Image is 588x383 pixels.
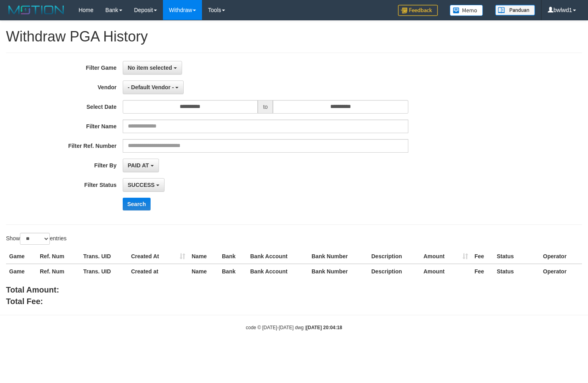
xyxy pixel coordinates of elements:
[306,325,342,330] strong: [DATE] 20:04:18
[247,249,308,264] th: Bank Account
[128,249,188,264] th: Created At
[450,5,483,16] img: Button%20Memo.svg
[123,178,165,192] button: SUCCESS
[123,159,159,172] button: PAID AT
[258,100,273,114] span: to
[368,264,420,279] th: Description
[128,84,174,90] span: - Default Vendor -
[123,61,182,75] button: No item selected
[6,285,59,294] b: Total Amount:
[420,264,471,279] th: Amount
[219,264,247,279] th: Bank
[80,249,128,264] th: Trans. UID
[123,81,184,94] button: - Default Vendor -
[246,325,342,330] small: code © [DATE]-[DATE] dwg |
[540,264,582,279] th: Operator
[20,233,50,245] select: Showentries
[494,264,540,279] th: Status
[219,249,247,264] th: Bank
[128,264,188,279] th: Created at
[188,249,219,264] th: Name
[128,162,149,169] span: PAID AT
[37,264,80,279] th: Ref. Num
[6,4,67,16] img: MOTION_logo.png
[6,297,43,306] b: Total Fee:
[188,264,219,279] th: Name
[6,233,67,245] label: Show entries
[80,264,128,279] th: Trans. UID
[495,5,535,16] img: panduan.png
[540,249,582,264] th: Operator
[6,264,37,279] th: Game
[368,249,420,264] th: Description
[6,249,37,264] th: Game
[128,182,155,188] span: SUCCESS
[308,264,368,279] th: Bank Number
[6,29,582,45] h1: Withdraw PGA History
[37,249,80,264] th: Ref. Num
[420,249,471,264] th: Amount
[308,249,368,264] th: Bank Number
[494,249,540,264] th: Status
[128,65,172,71] span: No item selected
[247,264,308,279] th: Bank Account
[398,5,438,16] img: Feedback.jpg
[123,198,151,210] button: Search
[471,249,494,264] th: Fee
[471,264,494,279] th: Fee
